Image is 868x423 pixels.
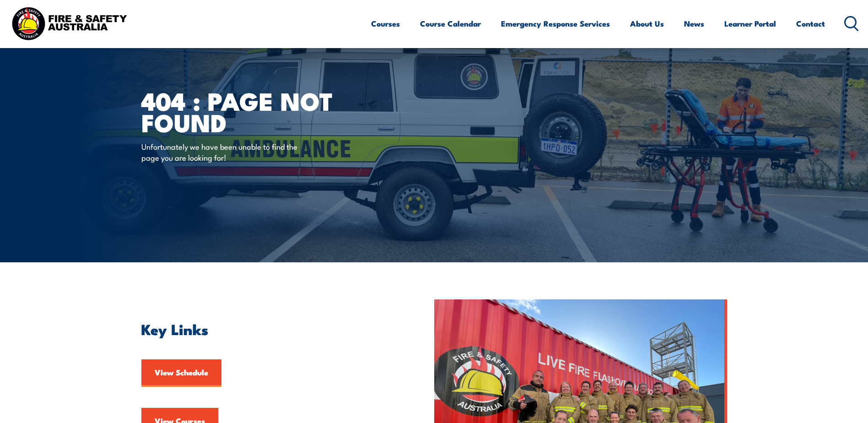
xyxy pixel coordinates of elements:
a: About Us [630,11,664,36]
a: News [684,11,704,36]
p: Unfortunately we have been unable to find the page you are looking for! [141,141,308,163]
h1: 404 : Page Not Found [141,90,367,132]
a: Learner Portal [724,11,776,36]
a: Course Calendar [420,11,481,36]
a: Contact [796,11,825,36]
a: Emergency Response Services [501,11,610,36]
h2: Key Links [141,322,392,335]
a: View Schedule [141,359,221,387]
a: Courses [371,11,400,36]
